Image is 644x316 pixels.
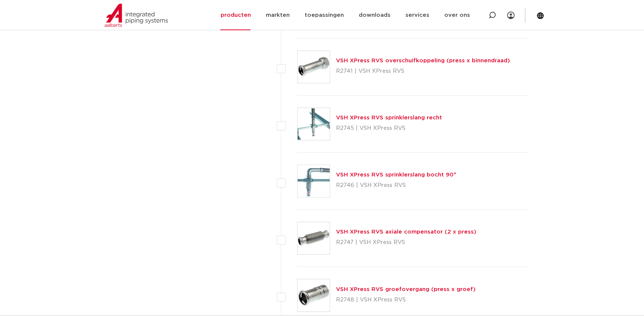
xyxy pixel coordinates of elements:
p: R2748 | VSH XPress RVS [336,294,476,306]
img: Thumbnail for VSH XPress RVS overschuifkoppeling (press x binnendraad) [298,51,330,83]
a: VSH XPress RVS groefovergang (press x groef) [336,286,476,292]
a: VSH XPress RVS sprinklerslang bocht 90° [336,172,456,178]
p: R2746 | VSH XPress RVS [336,179,456,191]
img: Thumbnail for VSH XPress RVS groefovergang (press x groef) [298,279,330,311]
a: VSH XPress RVS overschuifkoppeling (press x binnendraad) [336,58,510,63]
img: Thumbnail for VSH XPress RVS axiale compensator (2 x press) [298,222,330,254]
p: R2747 | VSH XPress RVS [336,237,476,248]
a: VSH XPress RVS sprinklerslang recht [336,115,442,121]
img: Thumbnail for VSH XPress RVS sprinklerslang bocht 90° [298,165,330,197]
p: R2745 | VSH XPress RVS [336,122,442,134]
p: R2741 | VSH XPress RVS [336,65,510,77]
img: Thumbnail for VSH XPress RVS sprinklerslang recht [298,108,330,140]
a: VSH XPress RVS axiale compensator (2 x press) [336,229,476,235]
